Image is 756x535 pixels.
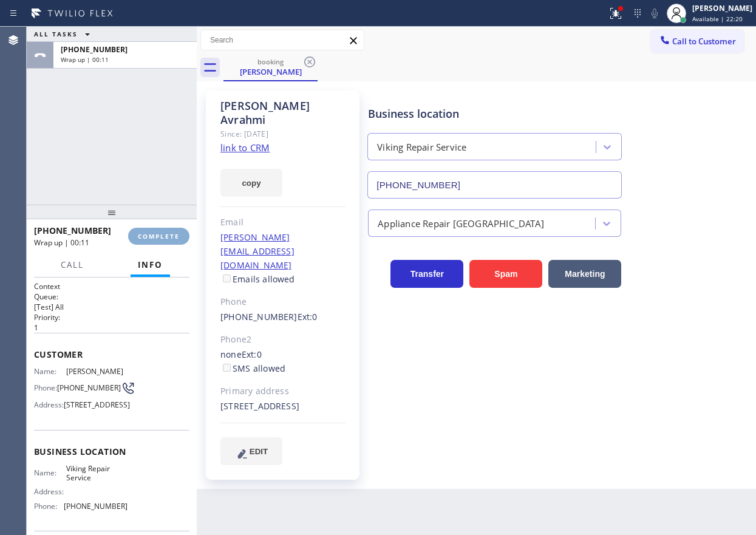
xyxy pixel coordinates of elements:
[53,253,91,277] button: Call
[66,464,127,483] span: Viking Repair Service
[27,27,102,41] button: ALL TASKS
[223,364,231,372] input: SMS allowed
[298,311,318,322] span: Ext: 0
[220,333,346,347] div: Phone2
[61,55,109,64] span: Wrap up | 00:11
[34,291,189,302] h2: Queue:
[378,216,544,230] div: Appliance Repair [GEOGRAPHIC_DATA]
[220,231,295,271] a: [PERSON_NAME][EMAIL_ADDRESS][DOMAIN_NAME]
[220,169,282,197] button: copy
[66,367,127,376] span: [PERSON_NAME]
[128,228,189,245] button: COMPLETE
[220,295,346,309] div: Phone
[692,3,752,13] div: [PERSON_NAME]
[469,260,542,288] button: Spam
[34,468,66,477] span: Name:
[225,57,316,66] div: booking
[220,311,298,322] a: [PHONE_NUMBER]
[34,312,189,322] h2: Priority:
[242,349,262,360] span: Ext: 0
[34,281,189,291] h1: Context
[225,54,316,80] div: Shimon Avrahmi
[201,30,364,50] input: Search
[220,273,295,285] label: Emails allowed
[34,30,78,38] span: ALL TASKS
[34,446,189,457] span: Business location
[220,127,346,141] div: Since: [DATE]
[672,36,736,47] span: Call to Customer
[34,302,189,312] p: [Test] All
[220,216,346,230] div: Email
[34,367,66,376] span: Name:
[34,502,64,511] span: Phone:
[377,140,466,154] div: Viking Repair Service
[64,400,130,409] span: [STREET_ADDRESS]
[390,260,463,288] button: Transfer
[34,349,189,360] span: Customer
[223,274,231,282] input: Emails allowed
[34,383,57,392] span: Phone:
[34,225,111,236] span: [PHONE_NUMBER]
[131,253,170,277] button: Info
[34,322,189,333] p: 1
[646,5,663,22] button: Mute
[220,141,270,154] a: link to CRM
[367,171,622,199] input: Phone Number
[250,447,268,456] span: EDIT
[220,348,346,376] div: none
[34,400,64,409] span: Address:
[61,259,84,270] span: Call
[34,237,89,248] span: Wrap up | 00:11
[651,30,744,53] button: Call to Customer
[220,363,285,374] label: SMS allowed
[225,66,316,77] div: [PERSON_NAME]
[220,400,346,414] div: [STREET_ADDRESS]
[61,44,128,55] span: [PHONE_NUMBER]
[138,232,180,240] span: COMPLETE
[138,259,163,270] span: Info
[64,502,128,511] span: [PHONE_NUMBER]
[368,106,621,122] div: Business location
[220,99,346,127] div: [PERSON_NAME] Avrahmi
[220,384,346,398] div: Primary address
[34,487,66,496] span: Address:
[57,383,121,392] span: [PHONE_NUMBER]
[220,437,282,465] button: EDIT
[692,15,743,23] span: Available | 22:20
[548,260,621,288] button: Marketing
